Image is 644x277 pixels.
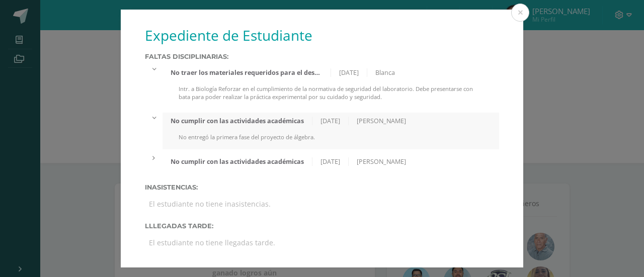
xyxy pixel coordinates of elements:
div: [DATE] [312,157,349,166]
label: Faltas Disciplinarias: [145,53,499,60]
div: El estudiante no tiene llegadas tarde. [145,234,499,251]
div: No cumplir con las actividades académicas [163,157,312,166]
div: No traer los materiales requeridos para el desarrollo de las clases [163,68,331,77]
div: [PERSON_NAME] [349,117,414,125]
div: El estudiante no tiene inasistencias. [145,195,499,213]
div: [DATE] [331,68,367,77]
label: Inasistencias: [145,183,499,191]
div: No cumplir con las actividades académicas [163,117,312,125]
div: Blanca [367,68,403,77]
div: [DATE] [312,117,349,125]
h1: Expediente de Estudiante [145,26,499,45]
div: [PERSON_NAME] [349,157,414,166]
button: Close (Esc) [511,4,529,22]
label: Lllegadas tarde: [145,222,499,230]
div: No entregó la primera fase del proyecto de álgebra. [163,133,499,149]
div: Intr. a Biología Reforzar en el cumplimiento de la normativa de seguridad del laboratorio. Debe p... [163,85,499,109]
